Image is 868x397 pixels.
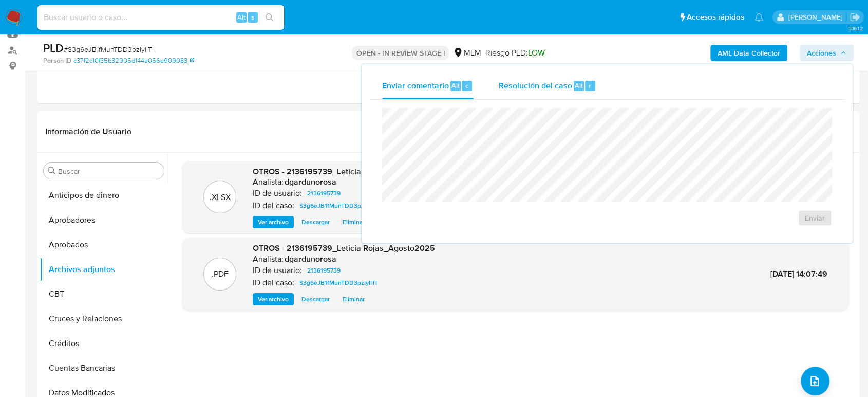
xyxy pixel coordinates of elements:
button: upload-file [801,367,829,395]
span: OTROS - 2136195739_Leticia Rojas_Agosto2025 [253,166,435,177]
button: Buscar [48,167,56,175]
a: c37f2c10f35b32905d144a056e909083 [73,56,194,65]
button: Aprobados [40,232,168,257]
button: Descargar [296,293,335,305]
button: AML Data Collector [710,45,787,61]
span: Alt [237,12,246,22]
button: Archivos adjuntos [40,257,168,282]
h6: dgardunorosa [285,177,336,187]
div: MLM [453,47,481,59]
span: Acciones [807,45,836,61]
p: ID de usuario: [253,265,302,276]
button: Ver archivo [253,216,294,228]
span: S3g6eJB1fMunTDD3pzIylITI [299,200,377,212]
button: search-icon [259,10,280,25]
p: diego.gardunorosas@mercadolibre.com.mx [788,12,846,22]
span: Ver archivo [258,217,289,227]
button: Aprobadores [40,208,168,232]
a: 2136195739 [303,264,345,277]
button: Anticipos de dinero [40,183,168,208]
a: Salir [850,12,860,23]
span: Descargar [301,294,330,304]
span: [DATE] 14:07:49 [770,268,827,280]
span: r [589,81,591,91]
h1: Información de Usuario [45,127,131,137]
p: Analista: [253,177,284,187]
span: 2136195739 [307,187,341,200]
p: ID del caso: [253,278,294,288]
span: Descargar [301,217,330,227]
button: Eliminar [337,293,370,305]
button: Cuentas Bancarias [40,356,168,381]
button: Eliminar [337,216,370,228]
span: # S3g6eJB1fMunTDD3pzIylITI [64,44,154,55]
span: Resolución del caso [498,79,572,91]
p: Analista: [253,254,284,264]
b: AML Data Collector [718,45,780,61]
p: ID del caso: [253,201,294,211]
span: Ver archivo [258,294,289,304]
span: Enviar comentario [382,79,449,91]
span: Eliminar [343,294,365,304]
span: Alt [575,81,583,91]
button: Ver archivo [253,293,294,305]
b: PLD [43,40,64,56]
a: 2136195739 [303,187,345,200]
span: 2136195739 [307,264,341,277]
span: 3.161.2 [848,24,863,32]
span: Riesgo PLD: [485,47,544,59]
p: .PDF [212,268,229,280]
input: Buscar [58,167,160,176]
button: Descargar [296,216,335,228]
span: LOW [527,47,544,59]
p: ID de usuario: [253,188,302,199]
span: Eliminar [343,217,365,227]
p: OPEN - IN REVIEW STAGE I [352,46,449,60]
span: c [465,81,468,91]
span: S3g6eJB1fMunTDD3pzIylITI [299,277,377,289]
p: .XLSX [210,192,231,203]
a: S3g6eJB1fMunTDD3pzIylITI [295,277,381,289]
span: s [251,12,254,22]
span: Accesos rápidos [687,12,744,23]
button: Créditos [40,331,168,356]
button: CBT [40,282,168,306]
button: Acciones [800,45,854,61]
button: Cruces y Relaciones [40,306,168,331]
input: Buscar usuario o caso... [37,11,284,24]
span: OTROS - 2136195739_Leticia Rojas_Agosto2025 [253,242,435,254]
a: S3g6eJB1fMunTDD3pzIylITI [295,200,381,212]
b: Person ID [43,56,71,65]
a: Notificaciones [754,13,763,22]
span: Alt [451,81,460,91]
h6: dgardunorosa [285,254,336,264]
